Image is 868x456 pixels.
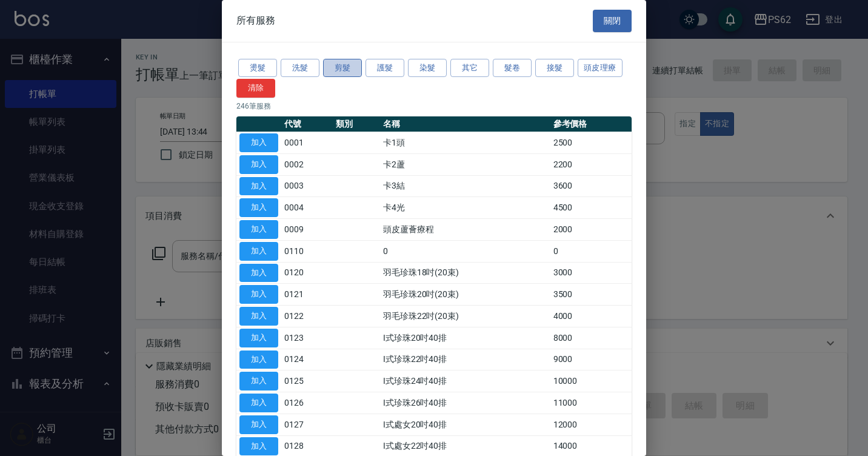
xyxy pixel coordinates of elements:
td: 11000 [550,392,632,414]
td: 羽毛珍珠22吋(20束) [380,306,550,327]
td: I式處女20吋40排 [380,414,550,435]
td: 0110 [281,240,333,262]
td: 0122 [281,306,333,327]
button: 清除 [236,79,275,98]
td: 3000 [550,262,632,284]
button: 加入 [239,415,278,434]
td: 0002 [281,153,333,175]
td: 羽毛珍珠20吋(20束) [380,284,550,306]
span: 所有服務 [236,15,275,27]
button: 加入 [239,285,278,304]
button: 洗髮 [281,59,319,78]
td: 卡1頭 [380,132,550,154]
td: I式珍珠24吋40排 [380,370,550,392]
td: 0124 [281,349,333,370]
button: 加入 [239,307,278,326]
td: I式珍珠20吋40排 [380,327,550,349]
td: 2200 [550,153,632,175]
td: 羽毛珍珠18吋(20束) [380,262,550,284]
button: 髮卷 [493,59,532,78]
button: 加入 [239,372,278,391]
button: 加入 [239,133,278,152]
td: 9000 [550,349,632,370]
td: 0009 [281,219,333,241]
th: 名稱 [380,116,550,132]
button: 其它 [450,59,489,78]
td: I式珍珠26吋40排 [380,392,550,414]
button: 染髮 [408,59,447,78]
td: 2000 [550,219,632,241]
button: 頭皮理療 [578,59,623,78]
td: 0123 [281,327,333,349]
td: 0127 [281,414,333,435]
td: 0126 [281,392,333,414]
td: 0120 [281,262,333,284]
button: 加入 [239,177,278,196]
td: I式珍珠22吋40排 [380,349,550,370]
th: 代號 [281,116,333,132]
button: 加入 [239,198,278,217]
button: 加入 [239,394,278,412]
button: 加入 [239,220,278,239]
th: 類別 [333,116,379,132]
button: 剪髮 [323,59,362,78]
button: 加入 [239,155,278,174]
td: 卡4光 [380,197,550,219]
td: 0 [550,240,632,262]
td: 0125 [281,370,333,392]
button: 加入 [239,329,278,347]
td: 2500 [550,132,632,154]
button: 加入 [239,350,278,369]
td: 0 [380,240,550,262]
button: 加入 [239,242,278,261]
button: 接髮 [535,59,574,78]
td: 4500 [550,197,632,219]
td: 卡3結 [380,175,550,197]
p: 246 筆服務 [236,101,632,112]
button: 關閉 [593,10,632,32]
td: 10000 [550,370,632,392]
button: 加入 [239,437,278,456]
td: 4000 [550,306,632,327]
td: 0004 [281,197,333,219]
td: 0003 [281,175,333,197]
td: 3600 [550,175,632,197]
td: 卡2蘆 [380,153,550,175]
td: 0001 [281,132,333,154]
td: 12000 [550,414,632,435]
button: 燙髮 [238,59,277,78]
td: 8000 [550,327,632,349]
button: 加入 [239,264,278,283]
td: 頭皮蘆薈療程 [380,219,550,241]
td: 0121 [281,284,333,306]
th: 參考價格 [550,116,632,132]
td: 3500 [550,284,632,306]
button: 護髮 [366,59,404,78]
